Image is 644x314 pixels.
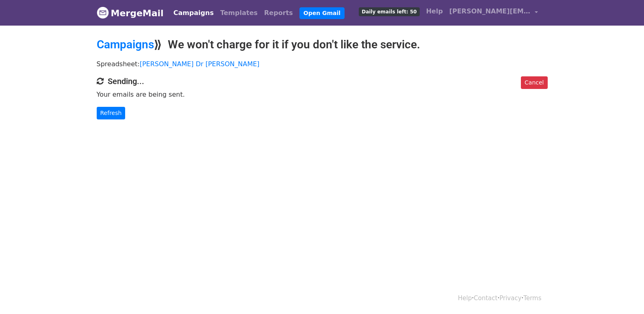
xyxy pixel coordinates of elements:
[140,60,260,68] a: [PERSON_NAME] Dr [PERSON_NAME]
[356,3,423,19] a: Daily emails left: 50
[97,107,126,119] a: Refresh
[359,7,419,16] span: Daily emails left: 50
[97,38,548,52] h2: ⟫ We won't charge for it if you don't like the service.
[449,6,531,16] span: [PERSON_NAME][EMAIL_ADDRESS][DOMAIN_NAME]
[523,295,541,302] a: Terms
[97,76,548,86] h4: Sending...
[499,295,521,302] a: Privacy
[446,3,541,22] a: [PERSON_NAME][EMAIL_ADDRESS][DOMAIN_NAME]
[474,295,497,302] a: Contact
[97,60,548,68] p: Spreadsheet:
[97,90,548,99] p: Your emails are being sent.
[521,76,547,89] a: Cancel
[423,3,446,19] a: Help
[97,6,109,19] img: MergeMail logo
[603,275,644,314] iframe: Chat Widget
[458,295,472,302] a: Help
[261,5,296,21] a: Reports
[97,38,154,51] a: Campaigns
[97,4,164,22] a: MergeMail
[170,5,217,21] a: Campaigns
[299,7,345,19] a: Open Gmail
[217,5,261,21] a: Templates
